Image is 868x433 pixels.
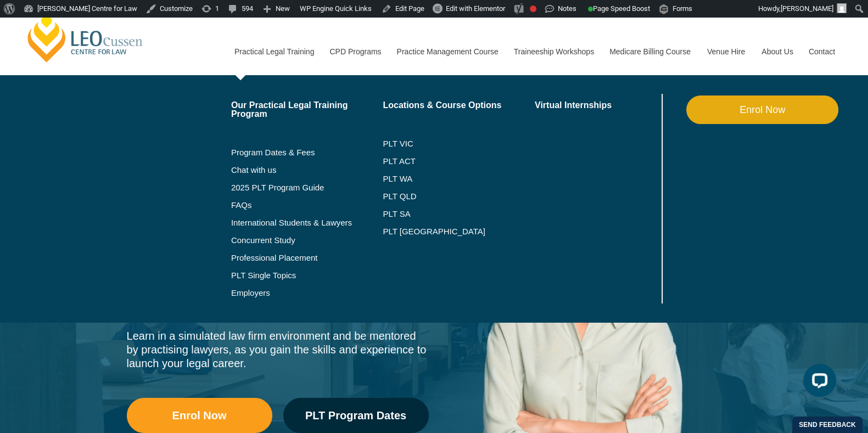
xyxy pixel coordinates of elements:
a: 2025 PLT Program Guide [231,183,356,192]
a: PLT Program Dates [283,398,429,433]
a: Chat with us [231,166,383,175]
a: Practice Management Course [389,28,506,75]
a: Our Practical Legal Training Program [231,101,383,119]
a: About Us [753,28,800,75]
a: PLT QLD [383,192,535,201]
a: Locations & Course Options [383,101,535,110]
a: FAQs [231,201,383,210]
a: PLT ACT [383,157,535,166]
span: PLT Program Dates [305,410,406,421]
a: Contact [800,28,843,75]
a: Virtual Internships [535,101,659,110]
span: Enrol Now [172,410,227,421]
span: [PERSON_NAME] [781,4,833,13]
a: PLT SA [383,210,535,218]
a: Concurrent Study [231,236,383,245]
div: Learn in a simulated law firm environment and be mentored by practising lawyers, as you gain the ... [127,329,429,370]
a: PLT Single Topics [231,271,383,280]
a: [PERSON_NAME] Centre for Law [25,12,146,64]
a: Venue Hire [699,28,753,75]
iframe: LiveChat chat widget [794,359,841,406]
a: PLT WA [383,175,507,183]
a: Practical Legal Training [226,28,322,75]
a: CPD Programs [321,28,388,75]
a: International Students & Lawyers [231,218,383,227]
a: Traineeship Workshops [506,28,601,75]
a: PLT VIC [383,139,535,148]
a: Employers [231,289,383,297]
span: Edit with Elementor [446,4,505,13]
a: Enrol Now [127,398,272,433]
a: Professional Placement [231,254,383,262]
div: Focus keyphrase not set [530,5,536,12]
a: Enrol Now [686,95,838,124]
a: Medicare Billing Course [601,28,699,75]
a: PLT [GEOGRAPHIC_DATA] [383,227,535,236]
a: Program Dates & Fees [231,148,383,157]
